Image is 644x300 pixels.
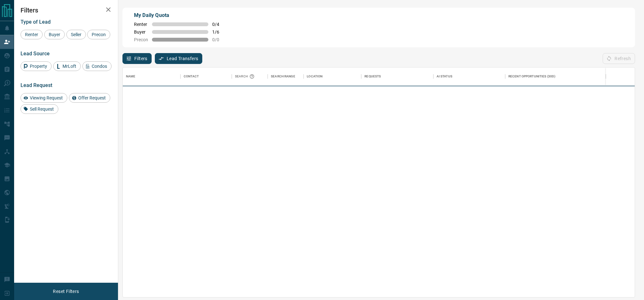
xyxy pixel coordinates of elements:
[21,93,67,103] div: Viewing Request
[21,82,52,88] span: Lead Request
[126,67,136,85] div: Name
[212,22,226,27] span: 0 / 4
[66,30,86,39] div: Seller
[304,67,361,85] div: Location
[23,32,40,37] span: Renter
[123,67,180,85] div: Name
[508,67,556,85] div: Recent Opportunities (30d)
[307,67,322,85] div: Location
[76,95,108,100] span: Offer Request
[60,64,79,69] span: MrLoft
[437,67,452,85] div: AI Status
[134,37,148,42] span: Precon
[134,29,148,35] span: Buyer
[44,30,65,39] div: Buyer
[69,93,110,103] div: Offer Request
[433,67,505,85] div: AI Status
[134,12,226,19] p: My Daily Quota
[180,67,232,85] div: Contact
[21,104,58,114] div: Sell Request
[212,37,226,42] span: 0 / 0
[89,32,108,37] span: Precon
[21,61,52,71] div: Property
[122,53,152,64] button: Filters
[361,67,433,85] div: Requests
[184,67,199,85] div: Contact
[212,29,226,35] span: 1 / 6
[268,67,304,85] div: Search Range
[89,64,109,69] span: Condos
[49,286,83,297] button: Reset Filters
[87,30,110,39] div: Precon
[21,51,50,57] span: Lead Source
[46,32,63,37] span: Buyer
[28,95,65,100] span: Viewing Request
[69,32,84,37] span: Seller
[82,61,112,71] div: Condos
[155,53,203,64] button: Lead Transfers
[28,64,49,69] span: Property
[53,61,81,71] div: MrLoft
[28,107,56,112] span: Sell Request
[235,67,256,85] div: Search
[21,6,112,14] h2: Filters
[505,67,606,85] div: Recent Opportunities (30d)
[21,30,43,39] div: Renter
[21,19,51,25] span: Type of Lead
[134,22,148,27] span: Renter
[364,67,381,85] div: Requests
[271,67,295,85] div: Search Range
